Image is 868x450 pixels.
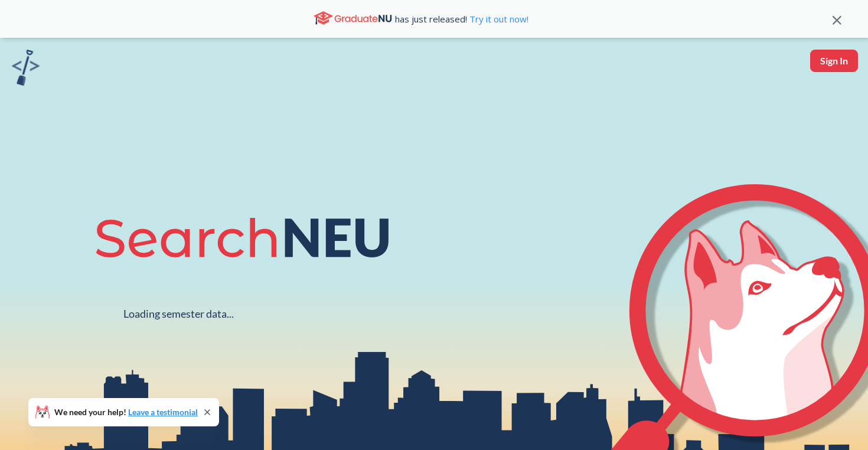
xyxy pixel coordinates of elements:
[467,13,528,25] a: Try it out now!
[12,50,40,89] a: sandbox logo
[54,408,198,416] span: We need your help!
[395,12,528,25] span: has just released!
[810,50,858,72] button: Sign In
[123,307,234,321] div: Loading semester data...
[128,407,198,417] a: Leave a testimonial
[12,50,40,86] img: sandbox logo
